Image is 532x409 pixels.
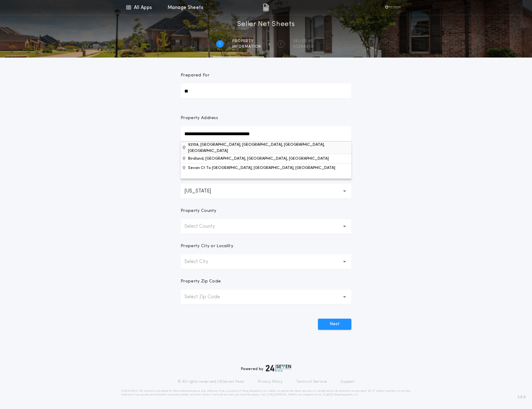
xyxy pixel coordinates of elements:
h1: Seller Net Sheets [237,19,295,29]
p: © All rights reserved. 24|Seven Fees [178,379,244,384]
a: [URL][DOMAIN_NAME] [267,394,297,396]
button: Select City [181,254,351,269]
a: Privacy Policy [258,379,283,384]
button: Next [318,319,351,330]
a: Terms of Service [296,379,327,384]
img: vs-icon [384,4,402,11]
p: Select County [184,223,225,230]
span: Property [232,39,261,44]
p: [US_STATE] [184,187,221,195]
button: [US_STATE] [181,184,351,199]
p: Property City or Locality [181,243,233,249]
button: Property Address92108, [GEOGRAPHIC_DATA], [GEOGRAPHIC_DATA], [GEOGRAPHIC_DATA], [GEOGRAPHIC_DATA]... [181,163,351,172]
h2: 2 [280,41,282,46]
button: Property Address92108, [GEOGRAPHIC_DATA], [GEOGRAPHIC_DATA], [GEOGRAPHIC_DATA], [GEOGRAPHIC_DATA]... [181,154,351,163]
p: Select City [184,258,218,265]
button: Select County [181,219,351,234]
p: Select Zip Code [184,293,230,301]
p: Property Address [181,115,351,121]
span: 3.8.0 [517,394,526,400]
p: DISCLAIMER: This estimate is provided for informational purposes only. 24|Seven Fees, a product o... [121,389,411,397]
span: SCENARIO [293,44,316,49]
button: Property AddressBirdland, [GEOGRAPHIC_DATA], [GEOGRAPHIC_DATA], [GEOGRAPHIC_DATA]Sevan Ct To [GEO... [181,141,351,154]
h2: 1 [219,41,221,46]
img: logo [266,364,291,372]
p: Property Zip Code [181,278,221,285]
span: information [232,44,261,49]
input: Prepared For [181,84,351,98]
span: SELLER NET [293,39,316,44]
button: Select Zip Code [181,290,351,304]
div: Powered by [241,364,291,372]
p: Property County [181,208,217,214]
img: img [263,4,269,11]
a: Support [341,379,354,384]
p: Prepared For [181,72,209,79]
